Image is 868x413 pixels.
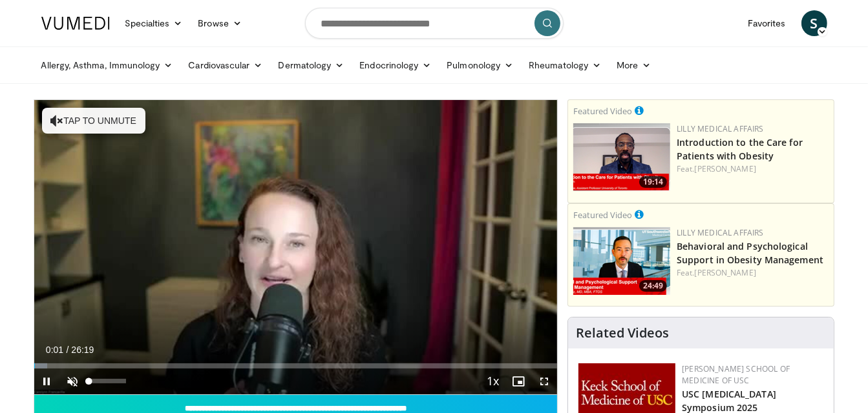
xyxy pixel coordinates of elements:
a: More [609,52,659,78]
span: 0:01 [46,345,63,355]
button: Playback Rate [480,368,505,394]
img: acc2e291-ced4-4dd5-b17b-d06994da28f3.png.150x105_q85_crop-smart_upscale.png [573,123,670,191]
span: / [67,345,69,355]
a: Specialties [118,10,191,36]
img: ba3304f6-7838-4e41-9c0f-2e31ebde6754.png.150x105_q85_crop-smart_upscale.png [573,227,670,295]
h4: Related Videos [576,325,669,341]
button: Enable picture-in-picture mode [505,368,531,394]
a: Cardiovascular [180,52,270,78]
div: Feat. [677,267,829,279]
a: Rheumatology [521,52,609,78]
a: Introduction to the Care for Patients with Obesity [677,136,803,162]
video-js: Video Player [34,100,558,395]
button: Pause [34,368,60,394]
a: 19:14 [573,123,670,191]
button: Fullscreen [531,368,557,394]
a: Lilly Medical Affairs [677,123,764,134]
div: Volume Level [89,379,126,383]
img: VuMedi Logo [41,17,110,30]
a: Pulmonology [439,52,521,78]
input: Search topics, interventions [305,8,564,39]
a: Lilly Medical Affairs [677,227,764,238]
button: Tap to unmute [42,108,145,134]
a: Allergy, Asthma, Immunology [34,52,181,78]
small: Featured Video [573,209,632,221]
a: [PERSON_NAME] [695,267,756,278]
div: Feat. [677,163,829,175]
a: [PERSON_NAME] School of Medicine of USC [682,363,790,386]
button: Unmute [60,368,86,394]
a: Behavioral and Psychological Support in Obesity Management [677,240,823,266]
a: Browse [190,10,249,36]
span: 26:19 [71,345,94,355]
a: Favorites [740,10,794,36]
div: Progress Bar [34,363,558,368]
small: Featured Video [573,105,632,117]
a: Dermatology [271,52,352,78]
a: S [801,10,827,36]
a: [PERSON_NAME] [695,163,756,174]
a: 24:49 [573,227,670,295]
a: Endocrinology [352,52,439,78]
span: 24:49 [639,280,667,292]
span: 19:14 [639,176,667,188]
